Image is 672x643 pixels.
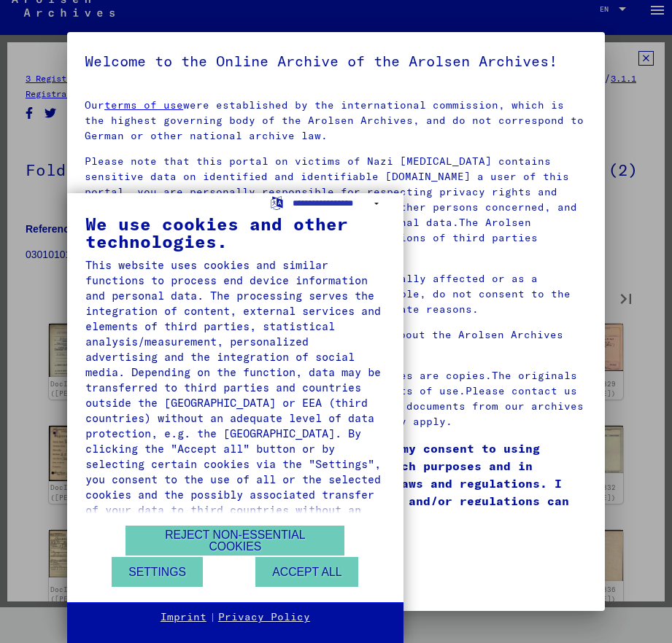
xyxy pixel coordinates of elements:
[85,257,385,533] div: This website uses cookies and similar functions to process end device information and personal da...
[112,557,203,587] button: Settings
[255,557,358,587] button: Accept all
[125,526,344,556] button: Reject non-essential cookies
[218,610,310,625] a: Privacy Policy
[161,610,206,625] a: Imprint
[85,215,385,250] div: We use cookies and other technologies.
